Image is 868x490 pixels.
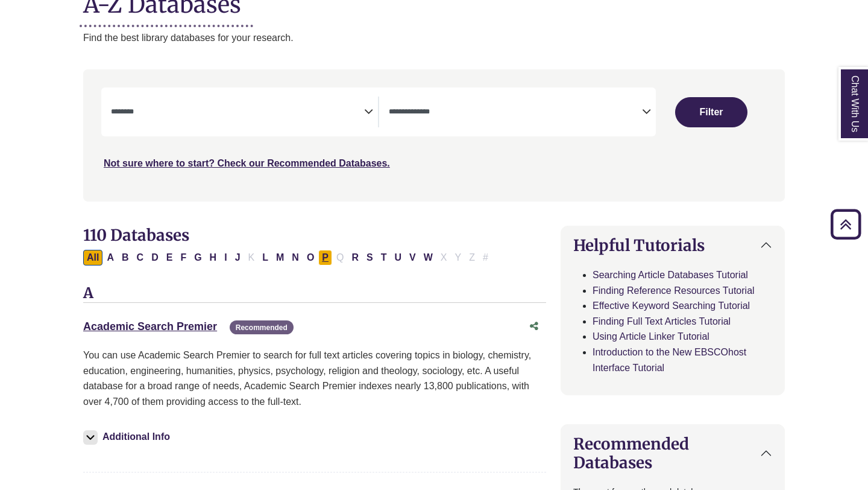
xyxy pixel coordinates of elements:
a: Finding Full Text Articles Tutorial [593,316,731,326]
a: Finding Reference Resources Tutorial [593,285,755,296]
button: Filter Results J [231,250,244,266]
span: Recommended [230,320,294,334]
button: Filter Results D [148,250,162,266]
a: Effective Keyword Searching Tutorial [593,301,750,311]
button: Recommended Databases [561,425,784,482]
a: Not sure where to start? Check our Recommended Databases. [104,158,390,168]
button: Filter Results I [221,250,230,266]
button: Filter Results U [391,250,405,266]
button: Filter Results W [420,250,436,266]
button: Filter Results E [163,250,177,266]
h3: A [83,285,546,303]
a: Using Article Linker Tutorial [593,331,709,342]
button: Filter Results S [363,250,377,266]
button: Filter Results B [118,250,133,266]
button: Filter Results T [377,250,391,266]
a: Academic Search Premier [83,320,217,332]
a: Back to Top [826,216,865,232]
textarea: Search [389,108,642,118]
button: Additional Info [83,428,174,445]
button: Filter Results R [348,250,362,266]
button: Submit for Search Results [675,97,747,127]
button: Filter Results N [288,250,303,266]
button: Filter Results P [318,250,332,266]
button: Filter Results V [406,250,420,266]
a: Searching Article Databases Tutorial [593,270,748,280]
a: Introduction to the New EBSCOhost Interface Tutorial [593,347,746,373]
button: Filter Results F [177,250,190,266]
button: Filter Results L [259,250,272,266]
button: Filter Results O [303,250,318,266]
button: Filter Results G [190,250,205,266]
div: Alpha-list to filter by first letter of database name [83,252,493,262]
button: Filter Results H [206,250,221,266]
span: 110 Databases [83,225,189,245]
button: Filter Results M [272,250,288,266]
button: Filter Results A [103,250,118,266]
nav: Search filters [83,69,785,201]
button: All [83,250,102,266]
button: Filter Results C [133,250,148,266]
p: Find the best library databases for your research. [83,30,785,46]
button: Helpful Tutorials [561,226,784,264]
textarea: Search [111,108,364,118]
button: Share this database [522,315,546,338]
p: You can use Academic Search Premier to search for full text articles covering topics in biology, ... [83,348,546,409]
